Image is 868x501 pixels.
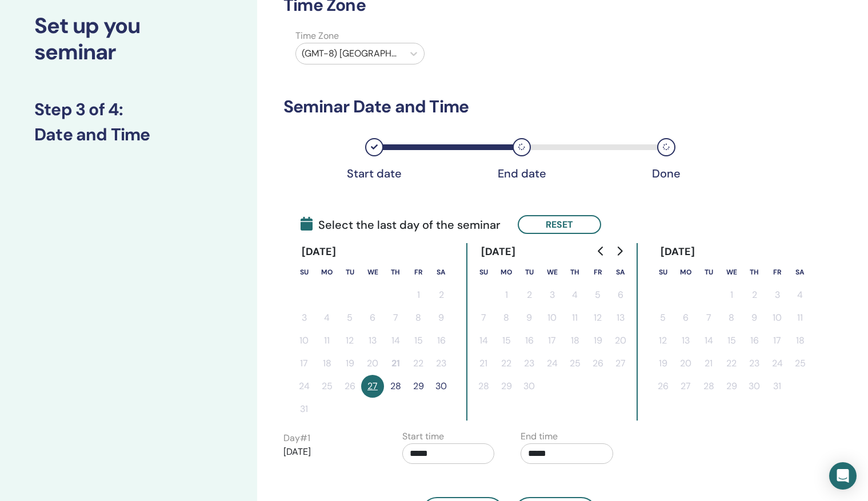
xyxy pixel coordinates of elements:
[610,240,629,262] button: Go to next month
[674,375,697,398] button: 27
[518,352,541,375] button: 23
[495,284,518,306] button: 1
[293,306,315,329] button: 3
[384,261,407,284] th: Thursday
[766,306,789,329] button: 10
[766,261,789,284] th: Friday
[592,240,610,262] button: Go to previous month
[766,352,789,375] button: 24
[789,284,811,306] button: 4
[651,352,674,375] button: 19
[720,261,743,284] th: Wednesday
[430,352,453,375] button: 23
[283,431,310,445] label: Day # 1
[541,352,563,375] button: 24
[346,167,403,180] div: Start date
[430,306,453,329] button: 9
[407,352,430,375] button: 22
[563,261,586,284] th: Thursday
[34,13,223,65] h2: Set up you seminar
[720,329,743,352] button: 15
[518,215,601,234] button: Reset
[697,329,720,352] button: 14
[407,306,430,329] button: 8
[720,284,743,306] button: 1
[743,329,766,352] button: 16
[518,306,541,329] button: 9
[493,167,550,180] div: End date
[697,306,720,329] button: 7
[402,430,444,443] label: Start time
[563,352,586,375] button: 25
[743,261,766,284] th: Thursday
[720,352,743,375] button: 22
[472,375,495,398] button: 28
[315,261,338,284] th: Monday
[472,261,495,284] th: Sunday
[766,284,789,306] button: 3
[293,352,315,375] button: 17
[407,375,430,398] button: 29
[521,430,558,443] label: End time
[651,329,674,352] button: 12
[541,261,563,284] th: Wednesday
[766,329,789,352] button: 17
[586,306,609,329] button: 12
[472,306,495,329] button: 7
[472,352,495,375] button: 21
[743,375,766,398] button: 30
[651,306,674,329] button: 5
[430,329,453,352] button: 16
[289,29,431,43] label: Time Zone
[430,261,453,284] th: Saturday
[338,306,361,329] button: 5
[541,329,563,352] button: 17
[283,445,376,459] p: [DATE]
[495,306,518,329] button: 8
[293,243,346,261] div: [DATE]
[638,167,695,180] div: Done
[315,352,338,375] button: 18
[384,375,407,398] button: 28
[609,284,632,306] button: 6
[34,124,223,145] h3: Date and Time
[743,306,766,329] button: 9
[651,375,674,398] button: 26
[674,261,697,284] th: Monday
[697,375,720,398] button: 28
[283,96,735,117] h3: Seminar Date and Time
[541,306,563,329] button: 10
[541,284,563,306] button: 3
[472,243,525,261] div: [DATE]
[301,216,501,233] span: Select the last day of the seminar
[609,352,632,375] button: 27
[766,375,789,398] button: 31
[789,261,811,284] th: Saturday
[361,329,384,352] button: 13
[495,375,518,398] button: 29
[674,352,697,375] button: 20
[518,329,541,352] button: 16
[315,375,338,398] button: 25
[829,462,857,490] div: Open Intercom Messenger
[697,352,720,375] button: 21
[495,352,518,375] button: 22
[518,261,541,284] th: Tuesday
[384,352,407,375] button: 21
[563,284,586,306] button: 4
[563,329,586,352] button: 18
[743,284,766,306] button: 2
[518,284,541,306] button: 2
[315,306,338,329] button: 4
[697,261,720,284] th: Tuesday
[338,375,361,398] button: 26
[563,306,586,329] button: 11
[789,352,811,375] button: 25
[609,261,632,284] th: Saturday
[518,375,541,398] button: 30
[743,352,766,375] button: 23
[586,352,609,375] button: 26
[720,306,743,329] button: 8
[430,284,453,306] button: 2
[384,329,407,352] button: 14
